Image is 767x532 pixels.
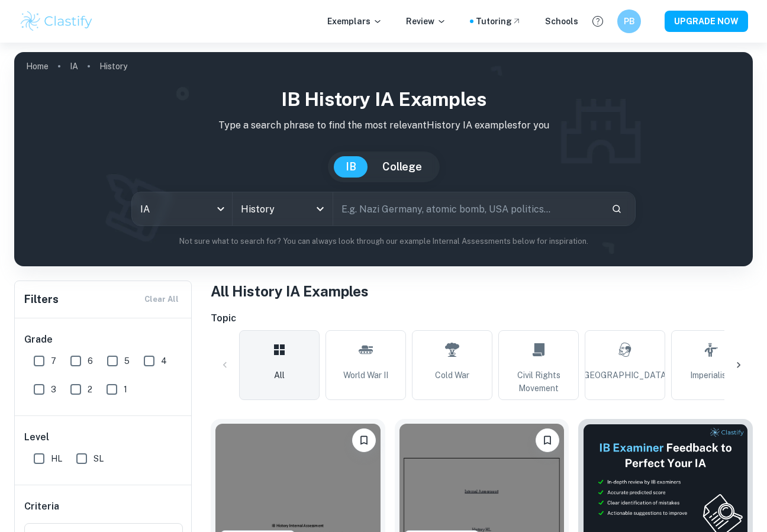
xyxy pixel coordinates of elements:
[24,118,743,133] p: Type a search phrase to find the most relevant History IA examples for you
[623,15,636,28] h6: PB
[588,11,608,31] button: Help and Feedback
[24,85,743,114] h1: IB History IA examples
[211,311,753,325] h6: Topic
[26,58,49,75] a: Home
[370,156,434,178] button: College
[536,428,559,452] button: Bookmark
[617,9,641,33] button: PB
[88,354,93,367] span: 6
[51,383,56,396] span: 3
[435,369,469,382] span: Cold War
[504,369,573,395] span: Civil Rights Movement
[70,58,78,75] a: IA
[690,369,733,382] span: Imperialism
[406,15,446,28] p: Review
[545,15,578,28] a: Schools
[24,291,59,308] h6: Filters
[211,280,753,302] h1: All History IA Examples
[665,11,748,32] button: UPGRADE NOW
[132,192,232,225] div: IA
[14,52,753,266] img: profile cover
[352,428,376,452] button: Bookmark
[19,9,94,33] img: Clastify logo
[24,236,743,247] p: Not sure what to search for? You can always look through our example Internal Assessments below f...
[327,15,382,28] p: Exemplars
[476,15,521,28] a: Tutoring
[24,333,183,347] h6: Grade
[24,430,183,444] h6: Level
[607,199,627,219] button: Search
[343,369,388,382] span: World War II
[124,354,130,367] span: 5
[161,354,167,367] span: 4
[124,383,127,396] span: 1
[99,60,127,73] p: History
[581,369,669,382] span: [GEOGRAPHIC_DATA]
[333,192,602,225] input: E.g. Nazi Germany, atomic bomb, USA politics...
[312,201,328,217] button: Open
[24,499,59,514] h6: Criteria
[88,383,92,396] span: 2
[51,452,62,465] span: HL
[51,354,56,367] span: 7
[274,369,285,382] span: All
[334,156,368,178] button: IB
[94,452,104,465] span: SL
